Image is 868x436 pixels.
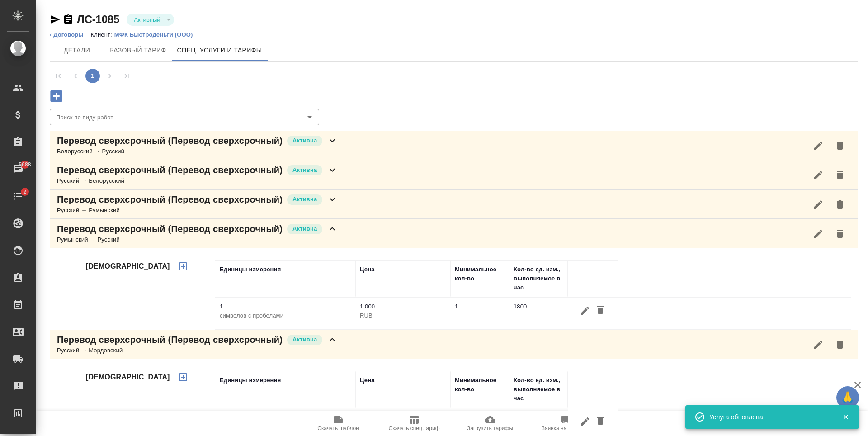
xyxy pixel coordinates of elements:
a: 5688 [2,158,34,180]
span: Скачать шаблон [317,425,359,431]
td: 1 [450,298,509,329]
button: Редактировать услугу [807,135,829,156]
p: Активна [292,136,317,145]
div: Русский → Белорусский [57,176,338,185]
button: Добавить тариф [172,256,194,277]
p: 1 [220,302,351,311]
p: Перевод сверхсрочный (Перевод сверхсрочный) [57,193,283,206]
td: 1800 [509,298,568,329]
button: Open [303,111,316,123]
div: Кол-во ед. изм., выполняемое в час [514,265,563,292]
p: символов с пробелами [220,311,351,320]
span: Скачать спец.тариф [389,425,440,431]
button: Скачать шаблон [300,411,376,436]
button: Активный [131,16,163,24]
a: 2 [2,185,34,208]
div: Русский → Мордовский [57,346,338,355]
div: Цена [360,376,375,385]
a: ЛС-1085 [77,13,119,25]
div: Перевод сверхсрочный (Перевод сверхсрочный)АктивнаРусский → Белорусский [50,160,858,190]
button: Скачать спец.тариф [376,411,452,436]
button: Редактировать услугу [807,194,829,215]
div: Перевод сверхсрочный (Перевод сверхсрочный)АктивнаРумынский → Русский [50,219,858,248]
span: Заявка на доставку [542,425,590,431]
button: Скопировать ссылку для ЯМессенджера [50,14,61,25]
div: Кол-во ед. изм., выполняемое в час [514,376,563,403]
p: Клиент: [91,31,114,38]
div: Белорусский → Русский [57,147,338,156]
h4: [DEMOGRAPHIC_DATA] [86,372,170,383]
span: 2 [18,187,32,196]
button: Удалить услугу [829,334,851,355]
button: Заявка на доставку [528,411,604,436]
button: Редактировать услугу [807,334,829,355]
div: Перевод сверхсрочный (Перевод сверхсрочный)АктивнаРусский → Румынский [50,190,858,219]
div: Румынский → Русский [57,235,338,244]
button: Редактировать услугу [807,223,829,245]
p: RUB [360,311,446,320]
button: Удалить услугу [829,164,851,186]
button: Редактировать услугу [807,164,829,186]
span: Спец. услуги и тарифы [177,45,262,56]
p: Перевод сверхсрочный (Перевод сверхсрочный) [57,164,283,176]
h4: [DEMOGRAPHIC_DATA] [86,261,170,272]
button: Удалить [593,302,608,319]
button: Удалить услугу [829,223,851,245]
a: МФК Быстроденьги (ООО) [114,31,200,38]
p: Активна [292,224,317,233]
button: Редактировать [577,302,593,319]
div: Единицы измерения [220,376,281,385]
nav: pagination navigation [50,69,136,83]
button: Скопировать ссылку [63,14,74,25]
button: Добавить услугу [44,87,69,105]
p: 1 000 [360,302,446,311]
p: Активна [292,335,317,344]
div: Минимальное кол-во [455,376,505,394]
button: Закрыть [836,413,855,421]
button: 🙏 [836,386,859,409]
div: Перевод сверхсрочный (Перевод сверхсрочный)АктивнаБелорусский → Русский [50,131,858,160]
p: Активна [292,195,317,204]
div: Перевод сверхсрочный (Перевод сверхсрочный)АктивнаРусский → Мордовский [50,330,858,359]
div: Активный [127,14,174,26]
span: Базовый тариф [109,45,166,56]
div: Услуга обновлена [709,412,829,422]
span: Загрузить тарифы [467,425,513,431]
p: Перевод сверхсрочный (Перевод сверхсрочный) [57,223,283,235]
div: Единицы измерения [220,265,281,274]
button: Удалить услугу [829,194,851,215]
span: 5688 [13,160,36,169]
p: Активна [292,166,317,175]
button: Добавить тариф [172,366,194,388]
button: Удалить услугу [829,135,851,156]
button: Удалить [593,413,608,430]
p: Перевод сверхсрочный (Перевод сверхсрочный) [57,134,283,147]
div: Минимальное кол-во [455,265,505,283]
button: Редактировать [577,413,593,430]
a: ‹ Договоры [50,31,84,38]
button: Загрузить тарифы [452,411,528,436]
p: Перевод сверхсрочный (Перевод сверхсрочный) [57,333,283,346]
div: Русский → Румынский [57,206,338,215]
span: Детали [55,45,99,56]
span: 🙏 [840,388,855,407]
div: Цена [360,265,375,274]
nav: breadcrumb [50,30,858,39]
